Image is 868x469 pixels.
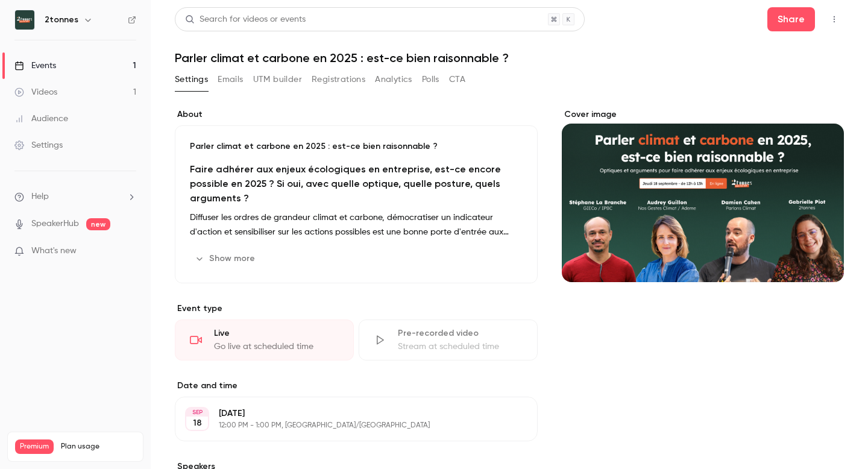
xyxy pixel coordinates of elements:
div: Go live at scheduled time [214,341,339,353]
section: Cover image [562,109,844,282]
span: Premium [15,439,54,454]
div: Videos [14,86,57,98]
p: Parler climat et carbone en 2025 : est-ce bien raisonnable ? [190,140,523,153]
div: Stream at scheduled time [398,341,523,353]
button: Emails [218,70,243,89]
p: Event type [175,303,538,315]
div: Events [14,60,56,72]
button: Analytics [375,70,412,89]
span: Help [31,190,49,203]
img: 2tonnes [15,10,34,30]
p: 12:00 PM - 1:00 PM, [GEOGRAPHIC_DATA]/[GEOGRAPHIC_DATA] [219,421,474,430]
a: SpeakerHub [31,218,79,230]
span: new [86,218,110,230]
button: Show more [190,249,262,268]
div: Audience [14,113,68,125]
span: Plan usage [61,442,136,452]
li: help-dropdown-opener [14,190,136,203]
p: Diffuser les ordres de grandeur climat et carbone, démocratiser un indicateur d'action et sensibi... [190,210,523,239]
h6: 2tonnes [45,14,78,26]
p: [DATE] [219,408,474,420]
label: About [175,109,538,121]
div: Pre-recorded videoStream at scheduled time [359,319,538,360]
div: Pre-recorded video [398,327,523,339]
button: Polls [422,70,439,89]
label: Date and time [175,380,538,392]
div: Settings [14,139,63,151]
div: SEP [186,408,208,417]
span: What's new [31,245,77,257]
iframe: Noticeable Trigger [122,246,136,257]
div: Live [214,327,339,339]
label: Cover image [562,109,844,121]
h1: Parler climat et carbone en 2025 : est-ce bien raisonnable ? [175,51,844,65]
p: 18 [193,417,202,429]
button: Settings [175,70,208,89]
div: LiveGo live at scheduled time [175,319,354,360]
button: Share [767,7,815,31]
button: CTA [449,70,465,89]
button: Registrations [312,70,365,89]
div: Search for videos or events [185,13,306,26]
h2: Faire adhérer aux enjeux écologiques en entreprise, est-ce encore possible en 2025 ? Si oui, avec... [190,162,523,206]
button: UTM builder [253,70,302,89]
